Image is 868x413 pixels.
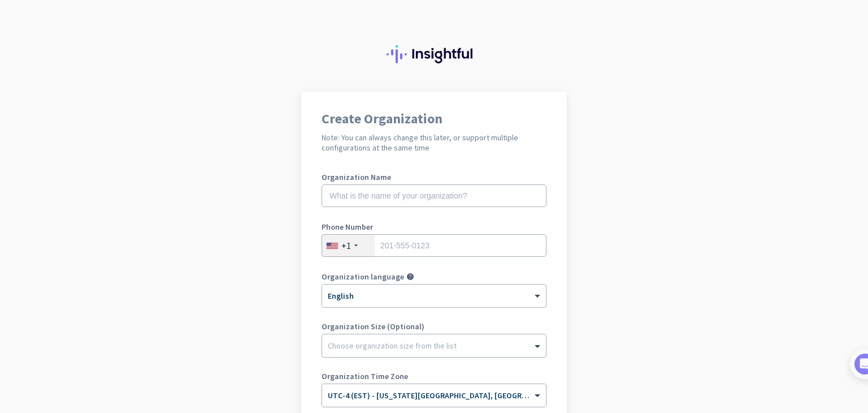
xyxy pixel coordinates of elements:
i: help [406,273,414,281]
label: Phone Number [322,223,546,231]
h2: Note: You can always change this later, or support multiple configurations at the same time [322,132,546,153]
label: Organization Size (Optional) [322,322,546,330]
label: Organization Name [322,173,546,181]
img: Insightful [387,45,481,63]
label: Organization Time Zone [322,372,546,380]
div: +1 [341,240,351,251]
label: Organization language [322,273,404,281]
input: 201-555-0123 [322,234,546,257]
input: What is the name of your organization? [322,184,546,207]
h1: Create Organization [322,112,546,126]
